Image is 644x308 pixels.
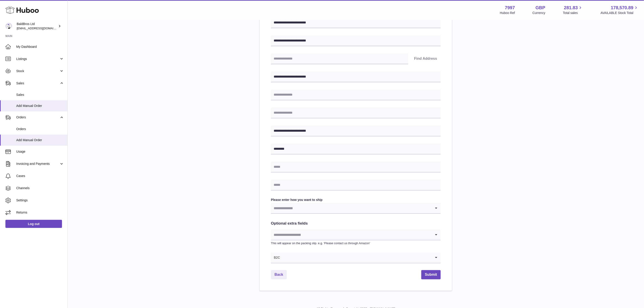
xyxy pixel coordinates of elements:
span: 281.83 [564,5,578,11]
span: [EMAIL_ADDRESS][DOMAIN_NAME] [17,26,66,30]
span: Sales [16,81,59,85]
a: 281.83 Total sales [563,5,583,15]
span: Listings [16,57,59,61]
span: Sales [16,93,64,97]
span: Add Manual Order [16,138,64,142]
span: AVAILABLE Stock Total [600,11,639,15]
button: Submit [421,270,441,279]
span: Settings [16,198,64,202]
span: Add Manual Order [16,104,64,108]
input: Search for option [280,253,432,263]
span: Invoicing and Payments [16,162,59,166]
a: 178,570.89 AVAILABLE Stock Total [600,5,639,15]
div: Search for option [271,203,441,214]
input: Search for option [271,203,432,213]
span: Cases [16,174,64,178]
div: Search for option [271,253,441,263]
a: Log out [5,220,62,228]
strong: GBP [536,5,545,11]
span: Stock [16,69,59,73]
span: My Dashboard [16,45,64,49]
span: B2C [271,253,280,263]
span: Returns [16,210,64,215]
a: Back [271,270,287,279]
div: Currency [533,11,545,15]
span: Channels [16,186,64,190]
div: BaldBros Ltd [17,22,57,30]
span: Orders [16,115,59,120]
span: 178,570.89 [611,5,633,11]
h2: Optional extra fields [271,221,441,226]
div: Search for option [271,230,441,240]
div: Huboo Ref [500,11,515,15]
span: Total sales [563,11,583,15]
span: Orders [16,127,64,131]
label: Please enter how you want to ship [271,198,441,202]
img: internalAdmin-7997@internal.huboo.com [5,23,12,30]
p: This will appear on the packing slip. e.g. 'Please contact us through Amazon' [271,241,441,245]
span: Usage [16,149,64,154]
strong: 7997 [505,5,515,11]
input: Search for option [271,230,432,240]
